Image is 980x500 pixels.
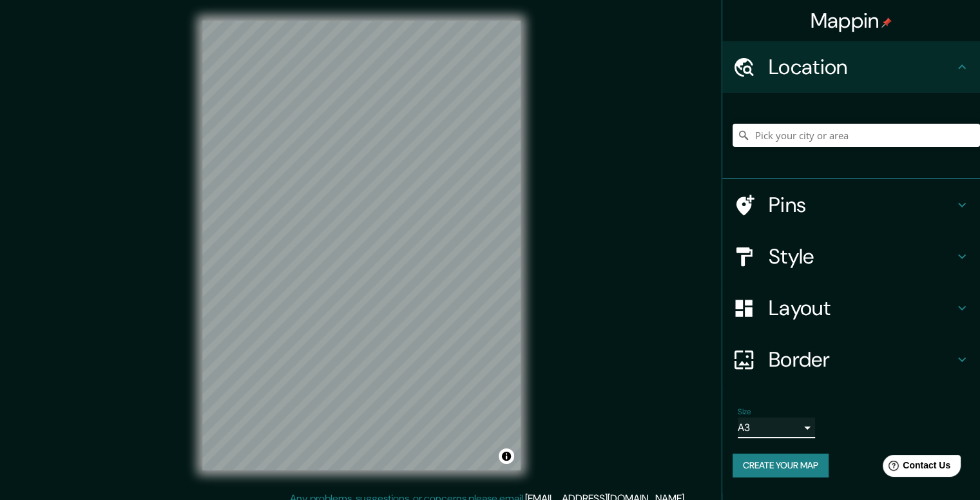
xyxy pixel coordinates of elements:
[722,231,980,282] div: Style
[865,450,966,486] iframe: Help widget launcher
[769,244,954,269] h4: Style
[722,41,980,93] div: Location
[738,418,815,438] div: A3
[499,448,514,464] button: Toggle attribution
[769,347,954,372] h4: Border
[202,21,521,470] canvas: Map
[722,179,980,231] div: Pins
[769,54,954,80] h4: Location
[881,17,892,28] img: pin-icon.png
[769,295,954,321] h4: Layout
[733,454,829,477] button: Create your map
[738,407,751,418] label: Size
[722,282,980,334] div: Layout
[811,8,892,34] h4: Mappin
[769,192,954,218] h4: Pins
[733,124,980,147] input: Pick your city or area
[722,334,980,385] div: Border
